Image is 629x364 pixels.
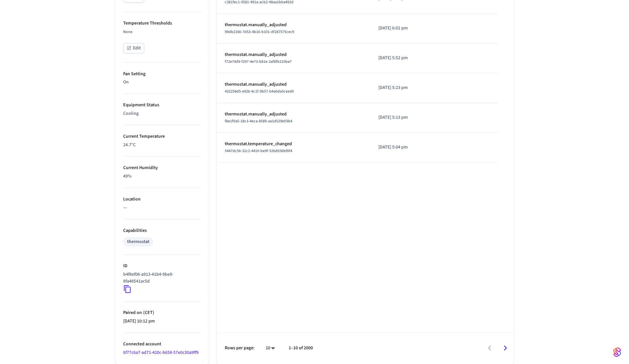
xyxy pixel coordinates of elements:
[123,318,201,325] p: [DATE] 10:12 pm
[225,345,255,352] p: Rows per page:
[123,165,201,171] p: Current Humidity
[123,133,201,140] p: Current Temperature
[123,263,201,269] p: ID
[123,196,201,203] p: Location
[378,84,433,91] p: [DATE] 5:23 pm
[289,345,313,352] p: 1–10 of 2000
[123,20,201,27] p: Temperature Thresholds
[225,141,363,147] p: thermostat.temperature_changed
[225,51,363,58] p: thermostat.manually_adjusted
[127,238,149,245] div: thermostat
[123,142,201,148] p: 24.7 °C
[123,204,201,211] p: —
[123,29,132,35] span: None
[225,29,294,35] span: 99db2166-7d53-4b16-b101-df287575cec9
[225,59,292,64] span: f72e74d9-f297-4e73-b81e-2af8fb210ba7
[225,148,292,154] span: 5447dc56-32c2-4410-be9f-52b8556bf6f4
[378,114,433,121] p: [DATE] 5:13 pm
[225,118,292,124] span: f8e1f0a5-18c3-4eca-8589-aa1d529e03b4
[123,110,201,117] p: Cooling
[498,340,513,356] button: Go to next page
[123,349,199,356] a: 6f77c6a7-ad71-420c-b658-57e0c30a9ff9
[123,341,201,348] p: Connected account
[378,25,433,32] p: [DATE] 6:02 pm
[123,173,201,180] p: 49%
[225,22,363,28] p: thermostat.manually_adjusted
[123,309,201,316] p: Paired on
[225,111,363,118] p: thermostat.manually_adjusted
[123,71,201,78] p: Fan Setting
[123,79,201,86] p: On
[123,227,201,234] p: Capabilities
[142,309,154,316] span: ( CET )
[613,347,621,357] img: SeamLogoGradient.69752ec5.svg
[225,89,294,94] span: 432258d5-e926-4c1f-9b57-b4a0da5ceed0
[123,102,201,109] p: Equipment Status
[378,55,433,61] p: [DATE] 5:52 pm
[123,43,144,53] button: Edit
[378,144,433,151] p: [DATE] 5:04 pm
[225,81,363,88] p: thermostat.manually_adjusted
[262,343,278,353] div: 10
[123,271,199,285] p: b4f8ef06-a913-41b4-9be9-8fa48541ac5d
